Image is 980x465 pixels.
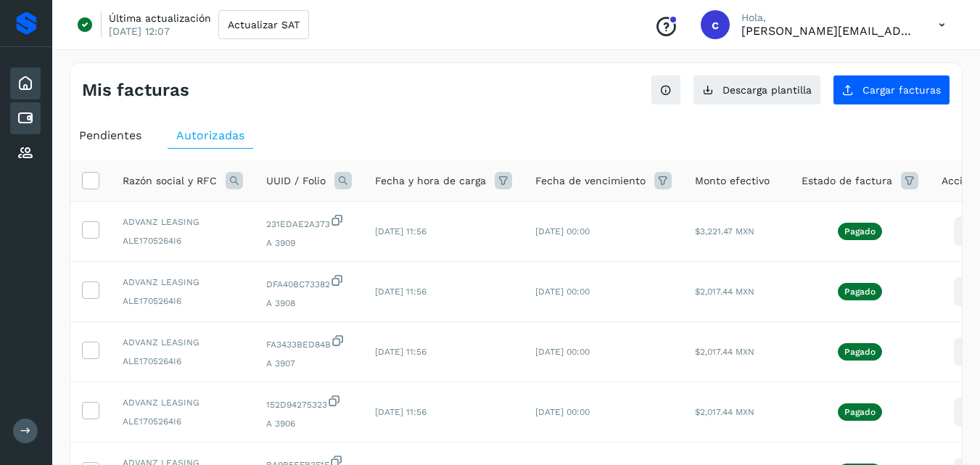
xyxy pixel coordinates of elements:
[123,396,243,409] span: ADVANZ LEASING
[844,407,876,417] p: Pagado
[266,417,352,430] span: A 3906
[10,102,41,134] div: Cuentas por pagar
[266,297,352,310] span: A 3908
[218,10,309,39] button: Actualizar SAT
[802,173,892,189] span: Estado de factura
[722,85,812,95] span: Descarga plantilla
[695,173,770,189] span: Monto efectivo
[123,415,243,428] span: ALE1705264I6
[266,273,352,291] span: DFA40BC73382
[695,287,754,297] span: $2,017.44 MXN
[82,80,189,101] h4: Mis facturas
[693,75,821,105] button: Descarga plantilla
[535,347,590,357] span: [DATE] 00:00
[266,334,352,351] span: FA3433BED84B
[833,75,950,105] button: Cargar facturas
[695,347,754,357] span: $2,017.44 MXN
[123,215,243,229] span: ADVANZ LEASING
[741,12,915,24] p: Hola,
[109,12,211,25] p: Última actualización
[266,236,352,250] span: A 3909
[375,287,427,297] span: [DATE] 11:56
[123,355,243,368] span: ALE1705264I6
[844,347,876,357] p: Pagado
[109,25,170,38] p: [DATE] 12:07
[79,128,141,142] span: Pendientes
[535,226,590,236] span: [DATE] 00:00
[844,287,876,297] p: Pagado
[266,394,352,411] span: 152D94275323
[375,407,427,417] span: [DATE] 11:56
[862,85,941,95] span: Cargar facturas
[741,24,915,38] p: carlos.pacheco@merq.com.mx
[375,173,486,189] span: Fecha y hora de carga
[266,173,326,189] span: UUID / Folio
[375,226,427,236] span: [DATE] 11:56
[123,336,243,349] span: ADVANZ LEASING
[176,128,244,142] span: Autorizadas
[10,137,41,169] div: Proveedores
[695,407,754,417] span: $2,017.44 MXN
[266,213,352,231] span: 231EDAE2A373
[375,347,427,357] span: [DATE] 11:56
[123,295,243,308] span: ALE1705264I6
[535,287,590,297] span: [DATE] 00:00
[266,357,352,370] span: A 3907
[123,276,243,289] span: ADVANZ LEASING
[123,234,243,247] span: ALE1705264I6
[695,226,754,236] span: $3,221.47 MXN
[228,20,300,30] span: Actualizar SAT
[10,67,41,99] div: Inicio
[535,407,590,417] span: [DATE] 00:00
[123,173,217,189] span: Razón social y RFC
[535,173,646,189] span: Fecha de vencimiento
[844,226,876,236] p: Pagado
